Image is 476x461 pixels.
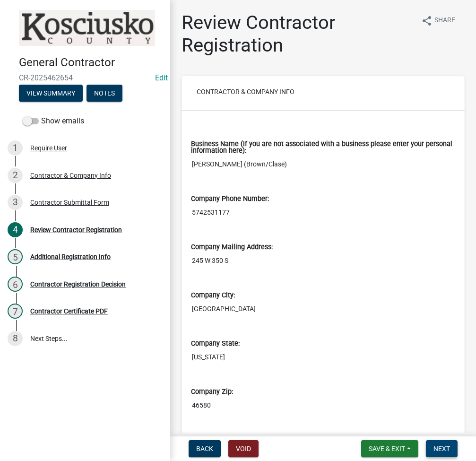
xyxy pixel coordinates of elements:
[426,440,458,457] button: Next
[191,244,273,251] label: Company Mailing Address:
[19,90,83,97] wm-modal-confirm: Summary
[87,85,122,102] button: Notes
[369,445,405,452] span: Save & Exit
[196,445,213,452] span: Back
[8,222,23,237] div: 4
[19,56,163,70] h4: General Contractor
[191,292,235,299] label: Company City:
[191,196,269,202] label: Company Phone Number:
[8,195,23,210] div: 3
[8,168,23,183] div: 2
[8,304,23,319] div: 7
[191,389,233,395] label: Company Zip:
[155,73,168,82] a: Edit
[87,90,122,97] wm-modal-confirm: Notes
[30,281,126,287] div: Contractor Registration Decision
[30,172,111,179] div: Contractor & Company Info
[19,85,83,102] button: View Summary
[434,15,455,26] span: Share
[8,277,23,292] div: 6
[30,145,67,151] div: Require User
[8,249,23,264] div: 5
[19,73,151,82] span: CR-2025462654
[8,140,23,156] div: 1
[30,253,111,260] div: Additional Registration Info
[30,308,108,314] div: Contractor Certificate PDF
[30,199,109,206] div: Contractor Submittal Form
[30,226,122,233] div: Review Contractor Registration
[414,11,463,30] button: shareShare
[19,10,155,46] img: Kosciusko County, Indiana
[155,73,168,82] wm-modal-confirm: Edit Application Number
[433,445,450,452] span: Next
[228,440,259,457] button: Void
[361,440,418,457] button: Save & Exit
[23,115,84,127] label: Show emails
[8,331,23,346] div: 8
[191,340,240,347] label: Company State:
[421,15,433,26] i: share
[189,83,302,100] button: Contractor & Company Info
[191,141,455,155] label: Business Name (If you are not associated with a business please enter your personal information h...
[189,440,221,457] button: Back
[182,11,414,57] h1: Review Contractor Registration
